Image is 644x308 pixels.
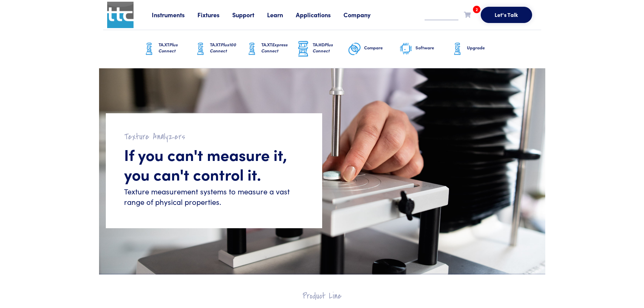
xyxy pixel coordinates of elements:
[267,10,296,19] a: Learn
[159,42,194,54] h6: TA.XT
[296,30,348,68] a: TA.HDPlus Connect
[245,30,296,68] a: TA.XTExpress Connect
[467,45,502,51] h6: Upgrade
[313,42,348,54] h6: TA.HD
[197,10,232,19] a: Fixtures
[142,30,194,68] a: TA.XTPlus Connect
[245,41,259,57] img: ta-xt-graphic.png
[124,186,304,207] h6: Texture measurement systems to measure a vast range of physical properties.
[296,10,343,19] a: Applications
[232,10,267,19] a: Support
[261,41,288,54] span: Express Connect
[194,30,245,68] a: TA.XTPlus100 Connect
[124,132,304,142] h2: Texture Analyzers
[194,41,207,57] img: ta-xt-graphic.png
[348,30,399,68] a: Compare
[415,45,451,51] h6: Software
[152,10,197,19] a: Instruments
[210,42,245,54] h6: TA.XT
[481,7,532,23] button: Let's Talk
[399,42,413,56] img: software-graphic.png
[473,6,480,13] span: 2
[348,41,361,57] img: compare-graphic.png
[343,10,383,19] a: Company
[210,41,236,54] span: Plus100 Connect
[451,30,502,68] a: Upgrade
[399,30,451,68] a: Software
[296,40,310,58] img: ta-hd-graphic.png
[313,41,333,54] span: Plus Connect
[364,45,399,51] h6: Compare
[142,41,156,57] img: ta-xt-graphic.png
[464,10,471,19] a: 2
[119,291,525,301] h2: Product Line
[107,2,134,28] img: ttc_logo_1x1_v1.0.png
[159,41,178,54] span: Plus Connect
[124,145,304,184] h1: If you can't measure it, you can't control it.
[451,41,464,57] img: ta-xt-graphic.png
[261,42,296,54] h6: TA.XT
